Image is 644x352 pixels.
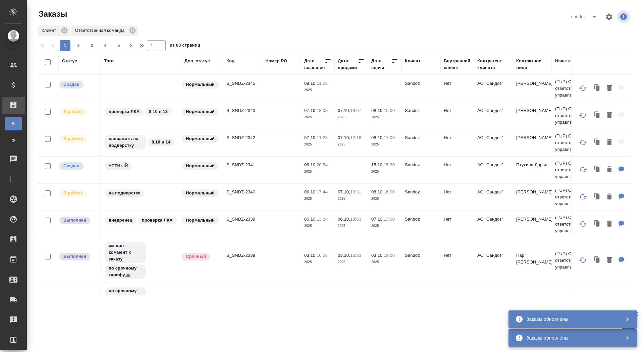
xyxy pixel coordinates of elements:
[371,58,391,71] div: Дата сдачи
[477,134,509,141] p: АО “Сандоз”
[575,80,591,96] button: Обновить
[513,185,552,209] td: [PERSON_NAME]
[384,135,395,140] p: 17:00
[604,253,615,267] button: Удалить
[338,223,365,229] p: 2025
[591,109,604,122] button: Клонировать
[73,40,84,51] button: 2
[142,217,173,224] p: проверка ЛКА
[304,195,331,202] p: 2025
[109,217,132,224] p: внедренец
[338,259,365,266] p: 2025
[59,107,97,116] div: Выставляет ПМ после принятия заказа от КМа
[604,190,615,204] button: Удалить
[477,80,509,87] p: АО “Сандоз”
[371,168,398,175] p: 2025
[526,316,615,322] div: Заказы обновлены
[186,190,215,196] p: Нормальный
[552,75,632,102] td: (TUP) Общество с ограниченной ответственностью «Технологии управления переводом»
[317,108,328,113] p: 18:03
[87,42,97,49] span: 3
[304,223,331,229] p: 2025
[350,189,361,194] p: 10:31
[181,295,220,304] div: Выставляется автоматически, если на указанный объем услуг необходимо больше времени в стандартном...
[63,253,86,260] p: Выполнен
[181,252,220,261] div: Выставляется автоматически, если на указанный объем услуг необходимо больше времени в стандартном...
[73,42,84,49] span: 2
[87,40,97,51] button: 3
[59,295,97,304] div: Выставляет ПМ после сдачи и проведения начислений. Последний этап для ПМа
[444,134,471,141] p: Нет
[444,216,471,223] p: Нет
[513,158,552,182] td: Птухина Дарья
[575,189,591,205] button: Обновить
[186,108,215,115] p: Нормальный
[181,162,220,171] div: Статус по умолчанию для стандартных заказов
[405,80,437,87] p: Sandoz
[444,252,471,259] p: Нет
[477,189,509,195] p: АО “Сандоз”
[604,163,615,177] button: Удалить
[8,120,18,127] span: В
[615,217,628,231] button: Для КМ: Кальций Сандоз® Форте_таблетки шипучие_500мг_перевод
[226,252,259,259] p: S_SNDZ-2338
[152,139,170,145] p: 8.10 в 14
[186,163,215,169] p: Нормальный
[304,189,317,194] p: 06.10,
[109,288,142,301] p: по срочному тарифу🚓
[604,217,615,231] button: Удалить
[186,81,215,88] p: Нормальный
[591,190,604,204] button: Клонировать
[371,195,398,202] p: 2025
[109,242,142,262] p: см доп коммент к заказу
[405,295,437,302] p: Sandoz
[371,141,398,148] p: 2025
[513,292,552,315] td: Пар [PERSON_NAME]
[371,259,398,266] p: 2025
[104,134,178,150] div: направить на подверстку, 8.10 в 14
[604,136,615,150] button: Удалить
[62,58,77,64] div: Статус
[317,217,328,222] p: 13:24
[338,253,350,258] p: 03.10,
[444,107,471,114] p: Нет
[42,27,59,34] p: Клиент
[304,135,317,140] p: 07.10,
[350,108,361,113] p: 18:07
[591,163,604,177] button: Клонировать
[63,108,83,115] p: В работе
[226,295,259,302] p: S_SNDZ-2337
[575,134,591,151] button: Обновить
[63,163,79,169] p: Создан
[552,290,632,317] td: (TUP) Общество с ограниченной ответственностью «Технологии управления переводом»
[304,141,331,148] p: 2025
[371,253,384,258] p: 03.10,
[104,162,178,171] div: УСТНЫЙ
[5,134,22,147] a: Ф
[552,247,632,274] td: (TUP) Общество с ограниченной ответственностью «Технологии управления переводом»
[226,189,259,195] p: S_SNDZ-2340
[513,213,552,236] td: [PERSON_NAME]
[317,189,328,194] p: 17:44
[71,25,138,36] div: Ответственная команда
[405,162,437,168] p: Sandoz
[405,216,437,223] p: Sandoz
[552,129,632,156] td: (TUP) Общество с ограниченной ответственностью «Технологии управления переводом»
[100,42,111,49] span: 4
[338,58,358,71] div: Дата продажи
[405,134,437,141] p: Sandoz
[513,104,552,127] td: [PERSON_NAME]
[100,40,111,51] button: 4
[591,136,604,150] button: Клонировать
[265,58,287,64] div: Номер PO
[338,114,365,121] p: 2025
[8,137,18,144] span: Ф
[477,252,509,259] p: АО “Сандоз”
[621,335,634,341] button: Закрыть
[477,295,509,302] p: АО “Сандоз”
[63,135,83,142] p: В работе
[444,58,471,71] div: Внутренний клиент
[405,189,437,195] p: Sandoz
[604,109,615,122] button: Удалить
[37,9,67,19] span: Заказы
